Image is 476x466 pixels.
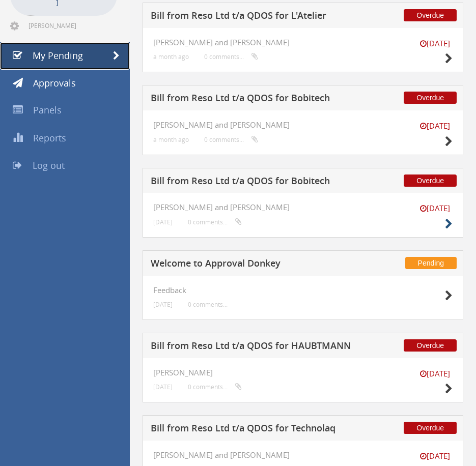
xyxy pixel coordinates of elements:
[29,21,115,30] span: [PERSON_NAME][EMAIL_ADDRESS][DOMAIN_NAME]
[188,218,242,226] small: 0 comments...
[153,218,173,226] small: [DATE]
[153,286,453,295] h4: Feedback
[153,383,173,391] small: [DATE]
[153,368,453,377] h4: [PERSON_NAME]
[417,451,453,461] small: [DATE]
[151,341,351,351] h5: Bill from Reso Ltd t/a QDOS for HAUBTMANN
[404,92,457,104] span: Overdue
[151,93,330,103] h5: Bill from Reso Ltd t/a QDOS for Bobitech
[151,423,335,433] h5: Bill from Reso Ltd t/a QDOS for Technolaq
[151,176,330,186] h5: Bill from Reso Ltd t/a QDOS for Bobitech
[153,136,189,143] small: a month ago
[33,49,83,62] span: My Pending
[405,257,457,269] span: Pending
[404,339,457,352] span: Overdue
[33,77,76,89] span: Approvals
[417,121,453,131] small: [DATE]
[33,132,66,144] span: Reports
[404,174,457,187] span: Overdue
[153,301,173,308] small: [DATE]
[33,159,65,171] span: Log out
[417,368,453,379] small: [DATE]
[204,53,258,61] small: 0 comments...
[153,38,453,47] h4: [PERSON_NAME] and [PERSON_NAME]
[404,422,457,434] span: Overdue
[417,38,453,49] small: [DATE]
[188,383,242,391] small: 0 comments...
[204,136,258,143] small: 0 comments...
[33,104,62,116] span: Panels
[188,301,228,308] small: 0 comments...
[417,203,453,214] small: [DATE]
[151,11,326,21] h5: Bill from Reso Ltd t/a QDOS for L'Atelier
[404,9,457,21] span: Overdue
[153,53,189,61] small: a month ago
[153,451,453,459] h4: [PERSON_NAME] and [PERSON_NAME]
[153,121,453,129] h4: [PERSON_NAME] and [PERSON_NAME]
[151,258,281,269] h5: Welcome to Approval Donkey
[153,203,453,212] h4: [PERSON_NAME] and [PERSON_NAME]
